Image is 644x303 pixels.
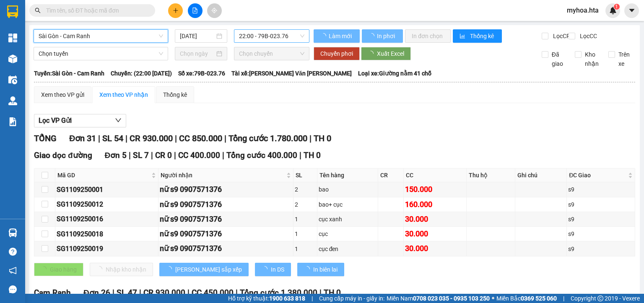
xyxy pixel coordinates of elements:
button: In biên lai [297,263,344,276]
th: CC [404,168,467,182]
span: TH 0 [304,150,321,160]
span: Xuất Excel [377,49,404,58]
span: Loại xe: Giường nằm 41 chỗ [358,69,431,78]
th: Ghi chú [515,168,567,182]
div: s9 [568,229,634,238]
span: | [112,288,114,298]
img: warehouse-icon [8,75,17,84]
input: Chọn ngày [180,49,214,58]
span: ⚪️ [492,297,494,300]
div: 1 [295,229,315,238]
img: icon-new-feature [609,7,617,14]
span: | [151,150,153,160]
button: aim [207,3,222,18]
span: loading [262,266,271,272]
span: | [174,150,176,160]
button: Giao hàng [34,263,83,276]
div: 2 [295,185,315,194]
div: nữ s9 0907571376 [160,213,292,225]
span: Tổng cước 1.380.000 [240,288,317,298]
img: dashboard-icon [8,34,17,42]
img: warehouse-icon [8,228,17,237]
span: Hỗ trợ kỹ thuật: [228,294,305,303]
span: | [129,150,131,160]
td: SG1109250012 [55,197,158,212]
span: | [309,133,312,143]
div: cục xanh [319,215,377,224]
span: CR 930.000 [143,288,185,298]
span: | [319,288,322,298]
div: SG1109250019 [57,243,157,254]
div: SG1109250016 [57,214,157,224]
span: file-add [192,8,198,13]
sup: 1 [614,4,620,10]
span: In biên lai [313,265,338,274]
span: Tài xế: [PERSON_NAME] Văn [PERSON_NAME] [231,69,352,78]
span: SL 54 [102,133,123,143]
div: Xem theo VP nhận [99,90,148,99]
span: Đơn 5 [105,150,127,160]
span: Làm mới [329,31,353,41]
span: Đơn 26 [83,288,110,298]
button: file-add [188,3,203,18]
span: Cam Ranh [34,288,71,298]
div: s9 [568,200,634,209]
b: Tuyến: Sài Gòn - Cam Ranh [34,70,104,77]
span: | [98,133,100,143]
span: ĐC Giao [569,171,626,180]
button: Chuyển phơi [314,47,360,60]
button: Làm mới [314,29,360,43]
td: SG1109250019 [55,241,158,256]
div: 30.000 [405,213,465,225]
span: Lọc CR [550,31,571,41]
div: cục đen [319,244,377,254]
div: nữ s9 0907571376 [160,228,292,240]
button: In DS [255,263,291,276]
img: solution-icon [8,117,17,126]
span: SL 47 [117,288,137,298]
span: | [222,150,224,160]
span: TH 0 [314,133,331,143]
td: SG1109250001 [55,182,158,197]
span: [PERSON_NAME] sắp xếp [175,265,242,274]
span: TH 0 [324,288,341,298]
span: Sài Gòn - Cam Ranh [39,30,163,42]
span: search [35,8,41,13]
span: Tổng cước 1.780.000 [229,133,307,143]
span: In phơi [377,31,396,41]
img: warehouse-icon [8,54,17,63]
input: 11/09/2025 [180,31,214,41]
span: Kho nhận [582,50,602,68]
span: Miền Nam [387,294,490,303]
span: CC 850.000 [179,133,222,143]
span: Chọn tuyến [39,47,163,60]
span: Tổng cước 400.000 [226,150,297,160]
button: plus [168,3,183,18]
span: | [312,294,313,303]
input: Tìm tên, số ĐT hoặc mã đơn [46,6,145,15]
span: SL 7 [133,150,149,160]
span: loading [369,33,376,39]
span: copyright [597,295,603,301]
button: In phơi [362,29,403,43]
span: Thống kê [470,31,495,41]
span: CR 0 [155,150,172,160]
div: 30.000 [405,228,465,240]
img: warehouse-icon [8,96,17,105]
div: nữ s9 0907571376 [160,199,292,210]
div: Thống kê [163,90,187,99]
th: SL [293,168,317,182]
button: caret-down [624,3,639,18]
span: | [236,288,238,298]
span: Miền Bắc [496,294,557,303]
span: Người nhận [161,171,285,180]
span: CC 400.000 [178,150,220,160]
th: CR [378,168,403,182]
span: 1 [615,4,618,10]
span: | [563,294,564,303]
span: CR 930.000 [130,133,173,143]
span: Giao dọc đường [34,150,92,160]
span: Lọc CC [576,31,598,41]
button: Nhập kho nhận [90,263,153,276]
div: s9 [568,215,634,224]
